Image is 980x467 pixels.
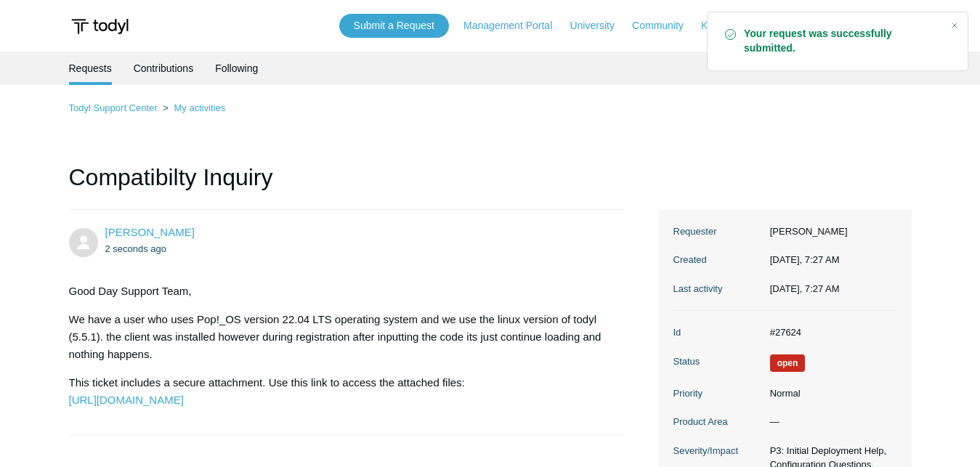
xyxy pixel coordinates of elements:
dd: Normal [763,386,897,401]
dd: — [763,415,897,429]
span: We are working on a response for you [770,354,806,372]
a: My activities [174,102,225,113]
li: Todyl Support Center [69,102,161,113]
time: 08/23/2025, 07:27 [770,254,840,265]
a: University [570,18,628,33]
dt: Status [673,354,763,369]
a: Todyl Support Center [69,102,158,113]
li: My activities [160,102,225,113]
strong: Your request was successfully submitted. [744,27,939,56]
p: We have a user who uses Pop!_OS version 22.04 LTS operating system and we use the linux version o... [69,311,611,363]
time: 08/23/2025, 07:27 [770,283,840,294]
dt: Last activity [673,282,763,296]
a: [PERSON_NAME] [105,226,195,238]
a: Submit a Request [339,14,449,38]
span: Alvin Nava [105,226,195,238]
img: Todyl Support Center Help Center home page [69,13,131,40]
a: Following [215,52,258,85]
a: Knowledge Base [701,18,792,33]
dd: #27624 [763,325,897,340]
div: Close [944,15,965,36]
h1: Compatibilty Inquiry [69,160,625,210]
time: 08/23/2025, 07:27 [105,243,167,254]
p: Good Day Support Team, [69,283,611,300]
li: Requests [69,52,112,85]
dt: Severity/Impact [673,444,763,458]
dd: [PERSON_NAME] [763,224,897,239]
a: Community [632,18,698,33]
a: Management Portal [463,18,567,33]
dt: Priority [673,386,763,401]
dt: Product Area [673,415,763,429]
dt: Created [673,253,763,267]
dt: Requester [673,224,763,239]
dt: Id [673,325,763,340]
a: Contributions [134,52,194,85]
a: [URL][DOMAIN_NAME] [69,394,184,406]
p: This ticket includes a secure attachment. Use this link to access the attached files: [69,374,611,409]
